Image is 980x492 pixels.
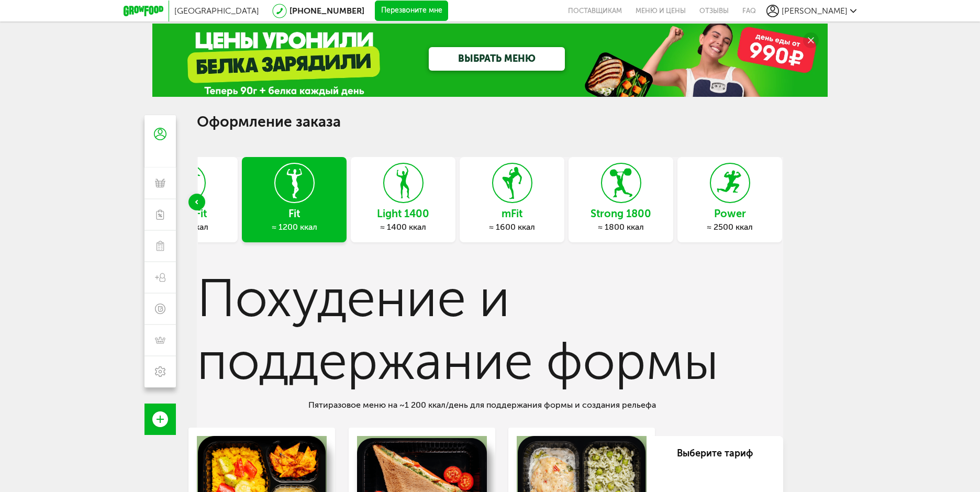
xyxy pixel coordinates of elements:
[460,222,564,232] div: ≈ 1600 ккал
[569,208,673,219] h3: Strong 1800
[655,446,775,460] div: Выберите тариф
[289,6,364,16] a: [PHONE_NUMBER]
[242,222,347,232] div: ≈ 1200 ккал
[197,267,783,393] h3: Похудение и поддержание формы
[569,222,673,232] div: ≈ 1800 ккал
[677,208,782,219] h3: Power
[661,477,685,489] span: 2 дня
[375,1,448,21] button: Перезвоните мне
[308,399,672,411] div: Пятиразовое меню на ~1 200 ккал/день для поддержания формы и создания рельефа
[197,115,783,129] h1: Оформление заказа
[242,208,347,219] h3: Fit
[174,6,259,16] span: [GEOGRAPHIC_DATA]
[460,208,564,219] h3: mFit
[351,222,455,232] div: ≈ 1400 ккал
[351,208,455,219] h3: Light 1400
[429,47,565,71] a: ВЫБРАТЬ МЕНЮ
[677,222,782,232] div: ≈ 2500 ккал
[782,6,848,16] span: [PERSON_NAME]
[188,194,205,210] div: Previous slide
